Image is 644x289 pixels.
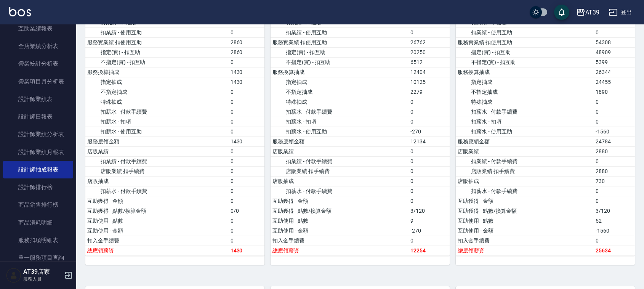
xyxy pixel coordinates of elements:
td: 0 [229,216,264,226]
td: 扣薪水 - 付款手續費 [85,186,229,196]
td: 1430 [229,246,264,255]
td: 2880 [594,166,635,176]
td: 1890 [594,87,635,97]
td: 互助使用 - 點數 [271,216,409,226]
img: Person [6,268,21,283]
td: 互助獲得 - 點數/換算金額 [85,206,229,216]
a: 設計師業績表 [3,90,73,108]
td: 0 [229,117,264,127]
td: 指定(實) - 扣互助 [85,47,229,57]
td: 1430 [229,77,264,87]
td: 扣入金手續費 [271,236,409,246]
td: 互助獲得 - 金額 [456,196,594,206]
div: AT39 [585,8,599,17]
td: 2860 [229,47,264,57]
td: 特殊抽成 [456,97,594,107]
td: 扣薪水 - 扣項 [456,117,594,127]
td: 12254 [409,246,450,255]
td: 20250 [409,47,450,57]
td: 互助使用 - 點數 [456,216,594,226]
td: 12404 [409,67,450,77]
td: 服務應領金額 [456,136,594,146]
td: 0 [229,186,264,196]
td: 0 [409,156,450,166]
td: 52 [594,216,635,226]
a: 營業統計分析表 [3,55,73,72]
td: 扣薪水 - 付款手續費 [271,107,409,117]
a: 商品銷售排行榜 [3,196,73,214]
a: 設計師排行榜 [3,178,73,196]
td: 服務換算抽成 [271,67,409,77]
a: 服務扣項明細表 [3,231,73,249]
td: 0 [409,97,450,107]
td: 扣薪水 - 扣項 [271,117,409,127]
td: 0 [409,236,450,246]
td: 互助使用 - 金額 [85,226,229,236]
td: 扣業績 - 付款手續費 [456,156,594,166]
td: 0 [409,117,450,127]
td: 指定(實) - 扣互助 [456,47,594,57]
td: 26762 [409,37,450,47]
td: 0 [229,196,264,206]
td: 指定(實) - 扣互助 [271,47,409,57]
td: 0 [229,176,264,186]
td: 指定抽成 [85,77,229,87]
a: 單一服務項目查詢 [3,249,73,267]
td: 0 [409,107,450,117]
td: 0 [409,176,450,186]
td: 服務實業績 扣使用互助 [456,37,594,47]
td: 總應領薪資 [271,246,409,255]
td: 5399 [594,57,635,67]
td: 特殊抽成 [271,97,409,107]
a: 營業項目月分析表 [3,73,73,90]
td: 24455 [594,77,635,87]
td: 730 [594,176,635,186]
td: 扣業績 - 使用互助 [456,27,594,37]
td: 扣業績 - 付款手續費 [85,156,229,166]
button: AT39 [573,5,602,20]
td: 店販業績 [85,146,229,156]
a: 設計師業績月報表 [3,143,73,161]
td: 店販業績 扣手續費 [271,166,409,176]
td: 0 [594,196,635,206]
td: 服務換算抽成 [456,67,594,77]
h5: AT39店家 [23,268,62,276]
td: 扣薪水 - 付款手續費 [85,107,229,117]
td: 0 [594,107,635,117]
button: 登出 [606,5,635,19]
td: 互助使用 - 金額 [271,226,409,236]
td: 0 [229,127,264,136]
td: 0 [229,57,264,67]
a: 設計師抽成報表 [3,161,73,178]
td: 1430 [229,136,264,146]
td: 不指定(實) - 扣互助 [456,57,594,67]
td: 扣入金手續費 [85,236,229,246]
td: 0 [594,236,635,246]
td: 0 [594,156,635,166]
td: -270 [409,127,450,136]
td: 扣業績 - 付款手續費 [271,156,409,166]
td: 不指定抽成 [85,87,229,97]
td: -1560 [594,127,635,136]
td: 12134 [409,136,450,146]
td: 0 [229,87,264,97]
td: 互助使用 - 金額 [456,226,594,236]
td: 54308 [594,37,635,47]
td: 指定抽成 [271,77,409,87]
td: 扣薪水 - 付款手續費 [271,186,409,196]
a: 商品消耗明細 [3,214,73,231]
td: 1430 [229,67,264,77]
td: 0 [594,27,635,37]
td: 扣業績 - 使用互助 [85,27,229,37]
td: 扣薪水 - 扣項 [85,117,229,127]
td: 扣薪水 - 使用互助 [456,127,594,136]
td: 25634 [594,246,635,255]
td: 3/120 [594,206,635,216]
td: 0 [229,226,264,236]
td: 0 [594,117,635,127]
td: 不指定抽成 [271,87,409,97]
td: 互助使用 - 點數 [85,216,229,226]
a: 設計師日報表 [3,108,73,125]
td: 指定抽成 [456,77,594,87]
td: 扣薪水 - 使用互助 [271,127,409,136]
